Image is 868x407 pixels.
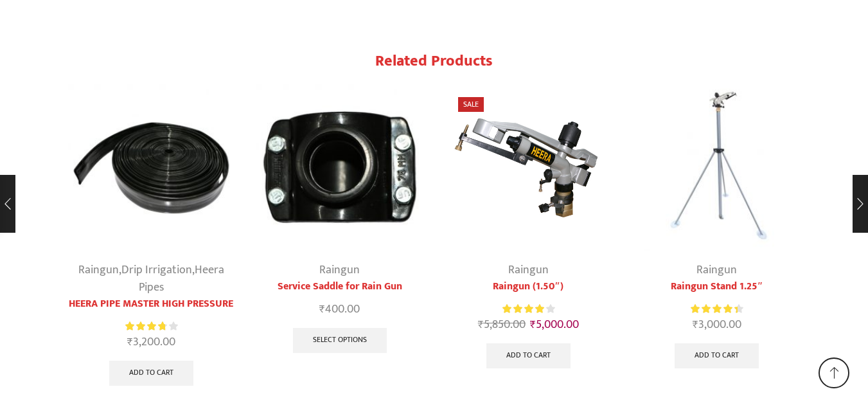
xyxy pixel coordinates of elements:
[458,97,484,112] span: Sale
[319,260,360,280] a: Raingun
[68,262,235,296] div: , ,
[478,315,484,334] span: ₹
[508,260,549,280] a: Raingun
[691,302,738,316] span: Rated out of 5
[502,302,544,316] span: Rated out of 5
[127,332,175,352] bdi: 3,200.00
[375,48,493,74] span: Related products
[78,260,119,280] a: Raingun
[125,320,166,333] span: Rated out of 5
[256,279,423,294] a: Service Saddle for Rain Gun
[68,296,235,312] a: HEERA PIPE MASTER HIGH PRESSURE
[675,343,759,369] a: Add to cart: “Raingun Stand 1.25"”
[486,343,571,369] a: Add to cart: “Raingun (1.50")”
[633,84,801,251] img: Raingun Stand 1.25"
[249,78,431,361] div: 2 / 7
[626,78,808,376] div: 4 / 7
[693,315,741,334] bdi: 3,000.00
[293,328,387,354] a: Select options for “Service Saddle for Rain Gun”
[121,260,192,280] a: Drip Irrigation
[438,78,620,376] div: 3 / 7
[319,300,360,319] bdi: 400.00
[696,260,737,280] a: Raingun
[125,320,177,333] div: Rated 3.86 out of 5
[478,315,526,334] bdi: 5,850.00
[691,302,743,316] div: Rated 4.50 out of 5
[445,84,612,251] img: Heera Raingun 1.50
[60,78,243,393] div: 1 / 7
[633,279,801,294] a: Raingun Stand 1.25″
[445,279,612,294] a: Raingun (1.50″)
[693,315,698,334] span: ₹
[502,302,554,316] div: Rated 4.00 out of 5
[127,332,133,352] span: ₹
[530,315,579,334] bdi: 5,000.00
[68,84,235,251] img: Heera Flex Pipe
[319,300,325,319] span: ₹
[139,260,224,297] a: Heera Pipes
[109,361,193,386] a: Add to cart: “HEERA PIPE MASTER HIGH PRESSURE”
[530,315,536,334] span: ₹
[256,84,423,251] img: Service Saddle For Rain Gun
